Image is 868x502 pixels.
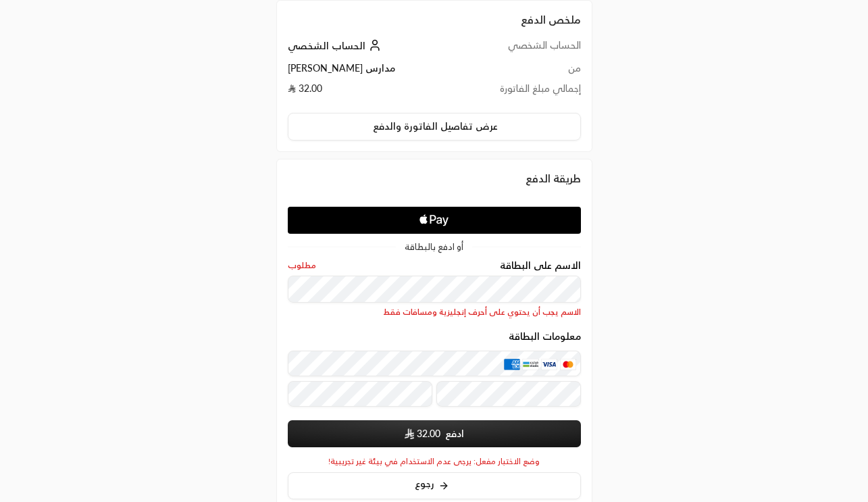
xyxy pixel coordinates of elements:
td: إجمالي مبلغ الفاتورة [455,82,581,102]
td: من [455,61,581,82]
td: مدارس [PERSON_NAME] [288,61,455,82]
span: مطلوب [288,260,316,271]
td: الحساب الشخصي [455,39,581,61]
label: الاسم على البطاقة [500,260,581,271]
a: الحساب الشخصي [288,40,384,51]
button: عرض تفاصيل الفاتورة والدفع [288,113,581,141]
span: الحساب الشخصي [288,40,365,51]
div: معلومات البطاقة [288,331,581,411]
span: أو ادفع بالبطاقة [405,243,463,251]
h2: ملخص الدفع [288,11,581,28]
button: رجوع [288,472,581,499]
legend: معلومات البطاقة [509,331,581,342]
span: وضع الاختبار مفعل: يرجى عدم الاستخدام في بيئة غير تجريبية! [328,456,540,467]
img: MasterCard [560,359,576,370]
span: رجوع [415,479,434,488]
td: 32.00 [288,82,455,102]
img: Visa [541,359,557,370]
div: طريقة الدفع [288,170,581,186]
img: SAR [405,428,414,439]
img: AMEX [504,359,520,370]
input: رمز التحقق CVC [436,381,581,407]
div: الاسم على البطاقة [288,260,581,318]
p: الاسم يجب أن يحتوي على أحرف إنجليزية ومسافات فقط [288,307,581,318]
span: 32.00 [417,427,440,441]
img: MADA [522,359,538,370]
input: تاريخ الانتهاء [288,381,432,407]
button: ادفع SAR32.00 [288,420,581,447]
input: بطاقة ائتمانية [288,351,581,376]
